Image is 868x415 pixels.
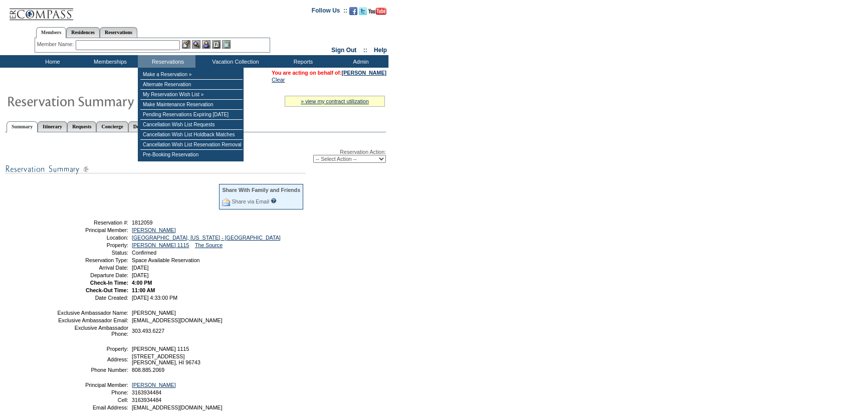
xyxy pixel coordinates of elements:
[96,121,128,132] a: Concierge
[140,70,243,80] td: Make a Reservation »
[132,287,155,293] span: 11:00 AM
[7,91,207,111] img: Reservaton Summary
[132,280,152,286] span: 4:00 PM
[342,70,386,76] a: [PERSON_NAME]
[359,7,367,15] img: Follow us on Twitter
[140,100,243,110] td: Make Maintenance Reservation
[363,47,367,54] span: ::
[132,397,161,403] span: 3163934484
[132,265,149,271] span: [DATE]
[331,47,356,54] a: Sign Out
[57,257,128,263] td: Reservation Type:
[57,382,128,388] td: Principal Member:
[128,121,151,132] a: Detail
[132,346,189,352] span: [PERSON_NAME] 1115
[138,55,195,68] td: Reservations
[132,295,177,301] span: [DATE] 4:33:00 PM
[195,242,223,248] a: The Source
[132,310,176,316] span: [PERSON_NAME]
[374,47,387,54] a: Help
[202,40,210,49] img: Impersonate
[100,27,137,38] a: Reservations
[222,40,231,49] img: b_calculator.gif
[140,120,243,130] td: Cancellation Wish List Requests
[57,265,128,271] td: Arrival Date:
[349,7,357,15] img: Become our fan on Facebook
[132,220,153,226] span: 1812059
[66,27,100,38] a: Residences
[232,198,269,204] a: Share via Email
[222,187,300,193] div: Share With Family and Friends
[80,55,138,68] td: Memberships
[132,404,223,410] span: [EMAIL_ADDRESS][DOMAIN_NAME]
[57,397,128,403] td: Cell:
[38,121,67,132] a: Itinerary
[349,10,357,16] a: Become our fan on Facebook
[86,287,128,293] strong: Check-Out Time:
[57,310,128,316] td: Exclusive Ambassador Name:
[140,80,243,90] td: Alternate Reservation
[57,404,128,410] td: Email Address:
[57,367,128,373] td: Phone Number:
[272,77,285,83] a: Clear
[57,220,128,226] td: Reservation #:
[67,121,96,132] a: Requests
[140,90,243,100] td: My Reservation Wish List »
[132,328,164,334] span: 303.493.6227
[132,227,176,233] a: [PERSON_NAME]
[312,6,347,18] td: Follow Us ::
[5,149,386,163] div: Reservation Action:
[57,389,128,395] td: Phone:
[36,27,67,38] a: Members
[359,10,367,16] a: Follow us on Twitter
[132,353,200,365] span: [STREET_ADDRESS] [PERSON_NAME], HI 96743
[90,280,128,286] strong: Check-In Time:
[182,40,190,49] img: b_edit.gif
[23,55,80,68] td: Home
[132,367,164,373] span: 808.885.2069
[140,130,243,140] td: Cancellation Wish List Holdback Matches
[368,8,386,15] img: Subscribe to our YouTube Channel
[5,163,306,175] img: subTtlResSummary.gif
[301,98,369,104] a: » view my contract utilization
[132,389,161,395] span: 3163934484
[140,150,243,159] td: Pre-Booking Reservation
[57,325,128,337] td: Exclusive Ambassador Phone:
[331,55,388,68] td: Admin
[140,140,243,150] td: Cancellation Wish List Reservation Removal
[132,242,189,248] a: [PERSON_NAME] 1115
[273,55,331,68] td: Reports
[57,242,128,248] td: Property:
[368,10,386,16] a: Subscribe to our YouTube Channel
[132,317,223,323] span: [EMAIL_ADDRESS][DOMAIN_NAME]
[57,272,128,278] td: Departure Date:
[57,353,128,365] td: Address:
[140,110,243,120] td: Pending Reservations Expiring [DATE]
[132,272,149,278] span: [DATE]
[271,198,277,203] input: What is this?
[195,55,273,68] td: Vacation Collection
[57,250,128,256] td: Status:
[57,295,128,301] td: Date Created:
[132,235,281,241] a: [GEOGRAPHIC_DATA], [US_STATE] - [GEOGRAPHIC_DATA]
[132,257,199,263] span: Space Available Reservation
[212,40,221,49] img: Reservations
[192,40,200,49] img: View
[57,235,128,241] td: Location:
[37,40,76,49] div: Member Name:
[57,317,128,323] td: Exclusive Ambassador Email:
[7,121,38,132] a: Summary
[132,250,156,256] span: Confirmed
[132,382,176,388] a: [PERSON_NAME]
[272,70,386,76] span: You are acting on behalf of:
[57,227,128,233] td: Principal Member:
[57,346,128,352] td: Property:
